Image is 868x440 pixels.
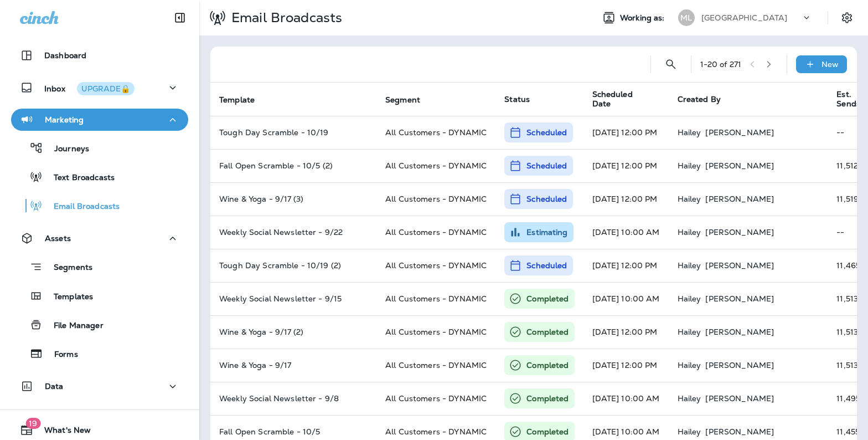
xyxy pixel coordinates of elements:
[33,426,91,439] span: What's New
[219,128,368,137] p: Tough Day Scramble - 10/19
[836,90,860,109] span: Est. Sends
[25,418,40,429] span: 19
[385,161,487,171] span: All Customers - DYNAMIC
[678,261,701,270] p: Hailey
[385,227,487,237] span: All Customers - DYNAMIC
[678,328,701,336] p: Hailey
[385,127,487,137] span: All Customers - DYNAMIC
[385,427,487,437] span: All Customers - DYNAMIC
[583,149,669,182] td: [DATE] 12:00 PM
[11,44,188,66] button: Dashboard
[385,327,487,337] span: All Customers - DYNAMIC
[678,427,701,436] p: Hailey
[45,115,84,124] p: Marketing
[526,360,569,371] p: Completed
[526,260,567,271] p: Scheduled
[11,284,188,308] button: Templates
[43,321,104,331] p: File Manager
[526,127,567,138] p: Scheduled
[43,173,115,183] p: Text Broadcasts
[705,394,774,403] p: [PERSON_NAME]
[526,326,569,337] p: Completed
[11,375,188,397] button: Data
[44,82,135,94] p: Inbox
[526,293,569,304] p: Completed
[45,382,64,391] p: Data
[583,216,669,249] td: [DATE] 10:00 AM
[164,7,195,29] button: Collapse Sidebar
[526,426,569,437] p: Completed
[385,95,420,105] span: Segment
[45,234,71,243] p: Assets
[385,95,435,105] span: Segment
[219,161,368,170] p: Fall Open Scramble - 10/5 (2)
[526,160,567,171] p: Scheduled
[592,90,650,109] span: Scheduled Date
[678,9,695,26] div: ML
[77,82,135,95] button: UPGRADE🔒
[219,328,368,336] p: Wine & Yoga - 9/17 (2)
[43,350,78,360] p: Forms
[660,53,682,75] button: Search Email Broadcasts
[43,144,89,155] p: Journeys
[81,85,130,93] div: UPGRADE🔒
[583,315,669,349] td: [DATE] 12:00 PM
[219,228,368,237] p: Weekly Social Newsletter - 9/22
[227,9,342,26] p: Email Broadcasts
[821,60,839,69] p: New
[219,361,368,370] p: Wine & Yoga - 9/17
[705,294,774,303] p: [PERSON_NAME]
[219,394,368,403] p: Weekly Social Newsletter - 9/8
[11,255,188,279] button: Segments
[11,109,188,131] button: Marketing
[583,182,669,216] td: [DATE] 12:00 PM
[583,382,669,415] td: [DATE] 10:00 AM
[11,165,188,188] button: Text Broadcasts
[705,261,774,270] p: [PERSON_NAME]
[219,95,269,105] span: Template
[678,228,701,237] p: Hailey
[11,136,188,160] button: Journeys
[701,13,787,22] p: [GEOGRAPHIC_DATA]
[526,227,567,238] p: Estimating
[385,294,487,304] span: All Customers - DYNAMIC
[219,261,368,270] p: Tough Day Scramble - 10/19 (2)
[219,195,368,203] p: Wine & Yoga - 9/17 (3)
[620,13,667,23] span: Working as:
[705,328,774,336] p: [PERSON_NAME]
[583,349,669,382] td: [DATE] 12:00 PM
[678,361,701,370] p: Hailey
[385,393,487,403] span: All Customers - DYNAMIC
[385,194,487,204] span: All Customers - DYNAMIC
[43,202,120,212] p: Email Broadcasts
[705,228,774,237] p: [PERSON_NAME]
[219,294,368,303] p: Weekly Social Newsletter - 9/15
[43,263,92,274] p: Segments
[504,94,530,104] span: Status
[583,282,669,315] td: [DATE] 10:00 AM
[592,90,664,109] span: Scheduled Date
[385,260,487,270] span: All Customers - DYNAMIC
[583,249,669,282] td: [DATE] 12:00 PM
[678,94,721,104] span: Created By
[705,128,774,137] p: [PERSON_NAME]
[700,60,742,69] div: 1 - 20 of 271
[678,128,701,137] p: Hailey
[526,193,567,204] p: Scheduled
[705,195,774,203] p: [PERSON_NAME]
[11,342,188,365] button: Forms
[11,194,188,217] button: Email Broadcasts
[705,161,774,170] p: [PERSON_NAME]
[219,95,255,105] span: Template
[678,394,701,403] p: Hailey
[705,361,774,370] p: [PERSON_NAME]
[678,195,701,203] p: Hailey
[678,161,701,170] p: Hailey
[837,8,857,28] button: Settings
[11,76,188,99] button: InboxUPGRADE🔒
[44,51,86,60] p: Dashboard
[705,427,774,436] p: [PERSON_NAME]
[385,360,487,370] span: All Customers - DYNAMIC
[678,294,701,303] p: Hailey
[526,393,569,404] p: Completed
